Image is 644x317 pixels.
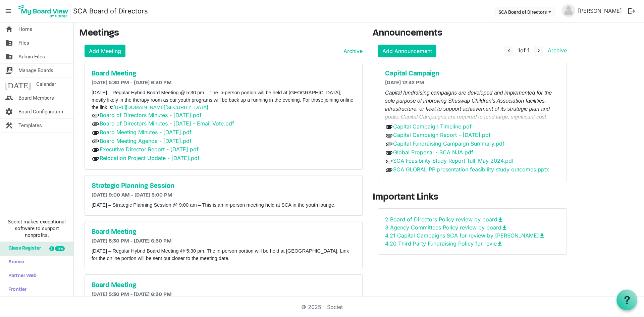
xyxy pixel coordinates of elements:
[518,47,520,54] span: 1
[92,292,356,298] h6: [DATE] 5:30 PM - [DATE] 6:30 PM
[539,233,545,239] span: download
[92,111,100,119] span: attachment
[92,155,100,163] span: attachment
[385,140,393,148] span: attachment
[113,105,208,110] a: [URL][DOMAIN_NAME][SECURITY_DATA]
[385,166,393,174] span: attachment
[100,155,200,161] a: Relocation Project Update - [DATE].pdf
[100,112,202,118] a: Board of Directors Minutes - [DATE].pdf
[385,149,393,157] span: attachment
[5,119,13,132] span: construction
[301,304,343,310] a: © 2025 - Societ
[385,240,503,247] a: 4.20 Third Party Fundraising Policy for reviedownload
[18,64,53,77] span: Manage Boards
[393,131,491,138] a: Capital Campaign Report - [DATE].pdf
[92,247,356,262] p: [DATE] – Regular Hybrid Board Meeting @ 5:30 pm. The in-person portion will be held at [GEOGRAPHI...
[5,105,13,118] span: settings
[5,77,31,91] span: [DATE]
[536,48,542,54] span: navigate_next
[378,45,436,57] a: Add Announcement
[92,201,356,209] p: [DATE] – Strategic Planning Session @ 9:00 am – This is an in-person meeting held at SCA in the y...
[497,217,503,223] span: download
[393,123,472,130] a: Capital Campaign Timeline.pdf
[385,157,393,165] span: attachment
[393,157,514,164] a: SCA Feasibility Study Report_full_May 2024.pdf
[18,50,45,63] span: Admin Files
[92,70,356,78] a: Board Meeting
[385,131,393,140] span: attachment
[5,50,13,63] span: folder_shared
[545,47,567,54] a: Archive
[92,281,356,289] a: Board Meeting
[5,36,13,50] span: folder_shared
[18,119,42,132] span: Templates
[100,138,192,144] a: Board Meeting Agenda - [DATE].pdf
[534,46,543,56] button: navigate_next
[393,149,473,156] a: Global Proposal - SCA NJA.pdf
[341,47,363,55] a: Archive
[373,28,572,39] h3: Announcements
[518,47,530,54] span: of 1
[92,192,356,199] h6: [DATE] 9:00 AM - [DATE] 3:00 PM
[92,146,100,154] span: attachment
[501,225,507,231] span: download
[92,228,356,236] a: Board Meeting
[504,46,514,56] button: navigate_before
[385,80,424,86] span: [DATE] 12:32 PM
[575,4,625,17] a: [PERSON_NAME]
[92,137,100,145] span: attachment
[385,123,393,131] span: attachment
[18,36,29,50] span: Files
[55,246,65,251] div: new
[2,5,15,17] span: menu
[92,89,356,111] p: [DATE] – Regular Hybrid Board Meeting @ 5:30 pm – The in-person portion will be held at [GEOGRAPH...
[494,7,555,16] button: SCA Board of Directors dropdownbutton
[16,3,73,19] a: My Board View Logo
[562,4,575,17] img: no-profile-picture.svg
[3,218,70,239] span: Societ makes exceptional software to support nonprofits.
[385,224,507,231] a: 3 Agency Committees Policy review by boarddownload
[5,283,26,297] span: Frontier
[385,232,545,239] a: 4.21 Capital Campaigns SCA for review by [PERSON_NAME]download
[385,90,555,160] span: Capital fundraising campaigns are developed and implemented for the sole purpose of improving Shu...
[385,70,560,78] a: Capital Campaign
[92,182,356,190] a: Strategic Planning Session
[625,4,639,18] button: logout
[5,64,13,77] span: switch_account
[506,48,512,54] span: navigate_before
[5,269,37,283] span: Partner Web
[85,45,125,57] a: Add Meeting
[385,216,503,223] a: 2 Board of Directors Policy review by boarddownload
[497,241,503,247] span: download
[373,192,572,203] h3: Important Links
[79,28,363,39] h3: Meetings
[18,105,63,118] span: Board Configuration
[36,77,56,91] span: Calendar
[18,91,54,105] span: Board Members
[100,146,199,153] a: Executive Director Report - [DATE].pdf
[92,129,100,137] span: attachment
[100,120,234,127] a: Board of Directors Minutes - [DATE] - Email Vote.pdf
[5,242,41,255] span: Glass Register
[92,80,356,86] h6: [DATE] 5:30 PM - [DATE] 6:30 PM
[5,91,13,105] span: people
[73,4,148,18] a: SCA Board of Directors
[18,22,32,36] span: Home
[5,256,24,269] span: Sumac
[393,166,549,173] a: SCA GLOBAL PP presentation feasibility study outcomes.pptx
[92,238,356,245] h6: [DATE] 5:30 PM - [DATE] 6:30 PM
[16,3,70,19] img: My Board View Logo
[5,22,13,36] span: home
[100,129,192,136] a: Board Meeting Minutes - [DATE].pdf
[393,140,504,147] a: Capital Fundraising Campaign Summary.pdf
[92,120,100,128] span: attachment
